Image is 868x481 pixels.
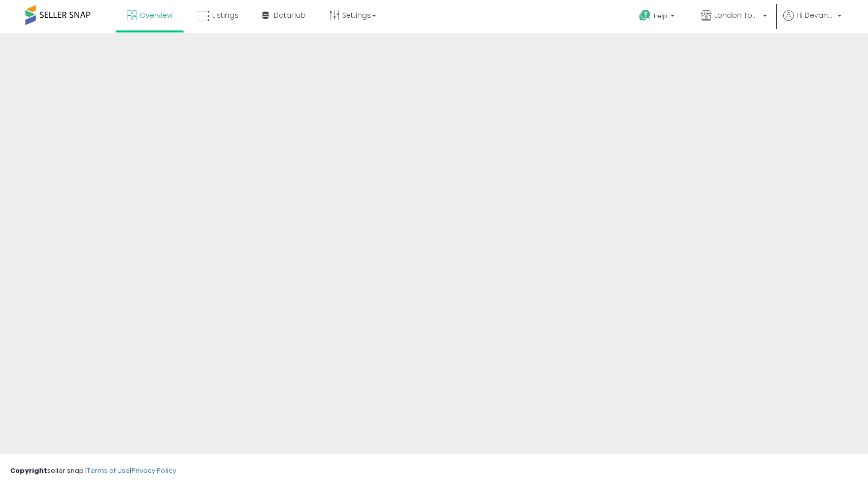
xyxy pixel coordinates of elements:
span: Overview [140,10,173,20]
span: London Town LLC [714,10,760,20]
i: Get Help [639,9,651,22]
a: Hi Devante [783,10,842,33]
span: DataHub [274,10,306,20]
span: Help [654,12,667,20]
span: Hi Devante [796,10,834,20]
a: Help [631,2,685,33]
span: Listings [212,10,239,20]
